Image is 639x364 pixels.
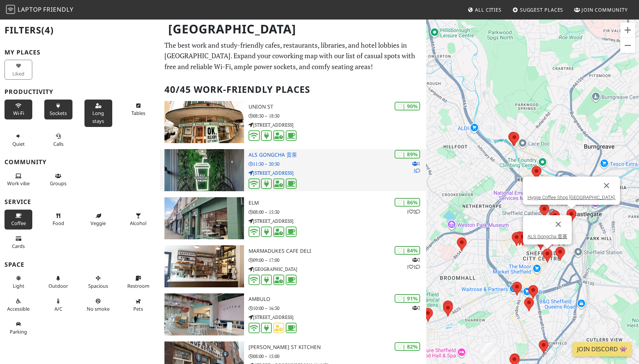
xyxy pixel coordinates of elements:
span: Accessible [7,305,30,312]
button: Alcohol [124,210,152,230]
a: Marmadukes Cafe Deli | 84% 211 Marmadukes Cafe Deli 09:00 – 17:00 [GEOGRAPHIC_DATA] [160,245,426,287]
span: Group tables [50,180,66,187]
button: Close [549,215,567,233]
p: 10:00 – 16:30 [249,305,426,312]
h1: [GEOGRAPHIC_DATA] [162,19,425,39]
a: LaptopFriendly LaptopFriendly [6,3,74,17]
span: Natural light [13,282,24,289]
p: The best work and study-friendly cafes, restaurants, libraries, and hotel lobbies in [GEOGRAPHIC_... [164,40,422,72]
p: 1 2 [407,208,420,215]
h3: Space [5,261,155,268]
a: Suggest Places [509,3,567,17]
span: People working [7,180,30,187]
a: Hygge Coffee Shop [GEOGRAPHIC_DATA]. [527,195,616,200]
p: 09:00 – 17:00 [249,257,426,264]
p: 08:00 – 15:00 [249,353,426,360]
button: Veggie [84,210,112,230]
span: Outdoor area [48,282,68,289]
span: Spacious [88,282,108,289]
div: | 82% [395,342,420,351]
p: [STREET_ADDRESS] [249,314,426,321]
img: Marmadukes Cafe Deli [164,245,244,287]
img: Ambulo [164,293,244,335]
div: | 84% [395,246,420,255]
span: Food [53,220,64,227]
button: Cards [5,233,32,252]
button: Outdoor [44,272,72,292]
button: Restroom [124,272,152,292]
span: All Cities [475,6,502,13]
span: Smoke free [87,305,110,312]
span: Stable Wi-Fi [13,110,24,116]
span: Quiet [12,140,25,147]
span: Video/audio calls [53,140,63,147]
button: Long stays [84,100,112,127]
h3: Ambulo [249,296,426,302]
img: LaptopFriendly [6,5,15,14]
span: Suggest Places [520,6,564,13]
h3: ELM [249,200,426,206]
span: Credit cards [12,243,25,249]
button: Coffee [5,210,32,230]
p: [GEOGRAPHIC_DATA] [249,266,426,273]
p: [STREET_ADDRESS] [249,217,426,225]
img: ELM [164,197,244,239]
a: ELM | 86% 12 ELM 08:00 – 15:30 [STREET_ADDRESS] [160,197,426,239]
a: Join Discord 👾 [573,342,631,356]
span: (4) [41,24,54,36]
span: Work-friendly tables [131,110,145,116]
a: Union St | 90% Union St 08:30 – 18:30 [STREET_ADDRESS] [160,101,426,143]
h3: Service [5,198,155,205]
button: Calls [44,130,72,150]
span: Join Community [582,6,628,13]
button: Parking [5,318,32,338]
p: 2 [412,304,420,311]
button: No smoke [84,295,112,315]
span: Alcohol [130,220,146,227]
p: [STREET_ADDRESS] [249,121,426,128]
div: | 90% [395,102,420,110]
button: Zoom out [620,38,635,53]
a: ALS Gongcha 贡茶 | 89% 11 ALS Gongcha 贡茶 11:30 – 20:30 [STREET_ADDRESS] [160,149,426,191]
span: Veggie [90,220,106,227]
button: Pets [124,295,152,315]
span: Pet friendly [133,305,143,312]
button: A/C [44,295,72,315]
a: All Cities [464,3,505,17]
span: Restroom [127,282,149,289]
button: Accessible [5,295,32,315]
p: 08:00 – 15:30 [249,208,426,216]
button: Close [598,177,616,195]
h3: ALS Gongcha 贡茶 [249,152,426,158]
h3: [PERSON_NAME] St Kitchen [249,344,426,350]
a: Ambulo | 91% 2 Ambulo 10:00 – 16:30 [STREET_ADDRESS] [160,293,426,335]
button: Spacious [84,272,112,292]
h3: My Places [5,49,155,56]
span: Air conditioned [54,305,62,312]
span: Laptop [18,5,42,14]
p: 1 1 [412,160,420,174]
button: Wi-Fi [5,100,32,119]
button: Food [44,210,72,230]
a: Join Community [571,3,631,17]
span: Long stays [92,110,104,124]
img: ALS Gongcha 贡茶 [164,149,244,191]
p: 2 1 1 [407,256,420,270]
button: Tables [124,100,152,119]
a: ALS Gongcha 贡茶 [527,234,567,239]
span: Parking [10,328,27,335]
button: Zoom in [620,23,635,38]
h3: Community [5,159,155,166]
img: Union St [164,101,244,143]
h3: Union St [249,104,426,110]
div: | 89% [395,150,420,159]
button: Groups [44,170,72,190]
h2: 40/45 Work-Friendly Places [164,78,422,101]
button: Sockets [44,100,72,119]
span: Friendly [43,5,73,14]
p: 11:30 – 20:30 [249,160,426,168]
span: Coffee [11,220,26,227]
button: Light [5,272,32,292]
span: Power sockets [50,110,67,116]
button: Work vibe [5,170,32,190]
